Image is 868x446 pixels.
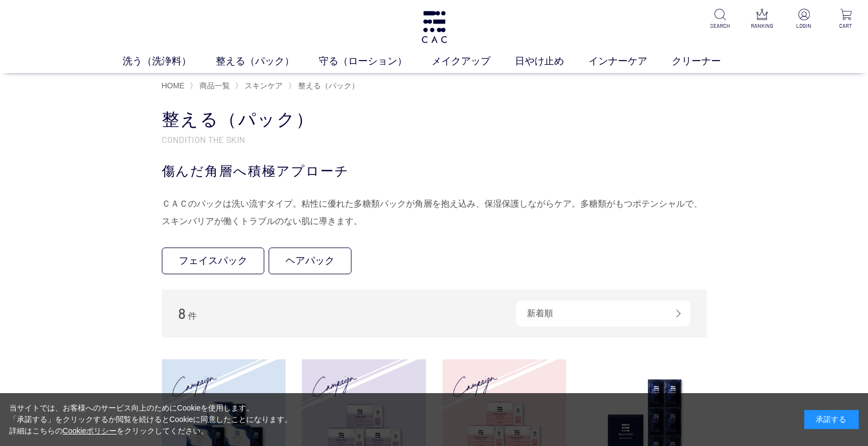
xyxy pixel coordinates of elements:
a: 整える（パック） [296,81,359,90]
div: 当サイトでは、お客様へのサービス向上のためにCookieを使用します。 「承諾する」をクリックするか閲覧を続けるとCookieに同意したことになります。 詳細はこちらの をクリックしてください。 [9,402,293,437]
a: 守る（ローション） [319,54,432,69]
a: インナーケア [588,54,672,69]
li: 〉 [288,81,362,91]
span: 件 [188,311,197,321]
a: フェイスパック [162,248,264,274]
a: メイクアップ [432,54,515,69]
span: 商品一覧 [199,81,230,90]
a: 整える（パック） [216,54,319,69]
a: ヘアパック [269,248,351,274]
a: Cookieポリシー [63,426,117,435]
span: 8 [178,305,186,322]
li: 〉 [190,81,233,91]
a: 洗う（洗浄料） [123,54,216,69]
a: SEARCH [707,9,733,30]
p: CART [833,22,859,30]
div: 新着順 [516,300,690,327]
a: スキンケア [242,81,283,90]
a: 商品一覧 [197,81,230,90]
img: logo [420,11,448,43]
a: HOME [162,81,185,90]
a: クリーナー [672,54,745,69]
span: 整える（パック） [298,81,359,90]
a: 日やけ止め [515,54,588,69]
div: 傷んだ角層へ積極アプローチ [162,161,707,181]
li: 〉 [235,81,286,91]
div: ＣＡＣのパックは洗い流すタイプ。粘性に優れた多糖類パックが角層を抱え込み、保湿保護しながらケア。多糖類がもつポテンシャルで、スキンバリアが働くトラブルのない肌に導きます。 [162,195,707,230]
span: スキンケア [245,81,283,90]
p: SEARCH [707,22,733,30]
p: CONDITION THE SKIN [162,134,707,145]
div: 承諾する [804,410,859,429]
h1: 整える（パック） [162,108,707,131]
a: RANKING [749,9,775,30]
p: RANKING [749,22,775,30]
a: CART [833,9,859,30]
a: LOGIN [791,9,817,30]
p: LOGIN [791,22,817,30]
